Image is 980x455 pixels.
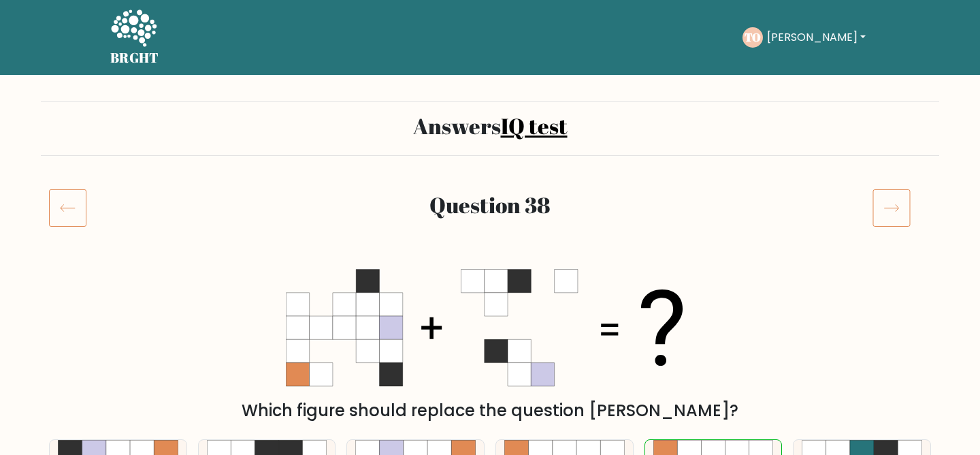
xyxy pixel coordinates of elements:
button: [PERSON_NAME] [763,29,870,46]
h2: Question 38 [124,192,856,218]
a: IQ test [501,111,568,140]
div: Which figure should replace the question [PERSON_NAME]? [57,398,923,423]
text: TO [745,29,761,45]
h5: BRGHT [110,50,159,66]
h2: Answers [49,113,931,139]
a: BRGHT [110,5,159,69]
